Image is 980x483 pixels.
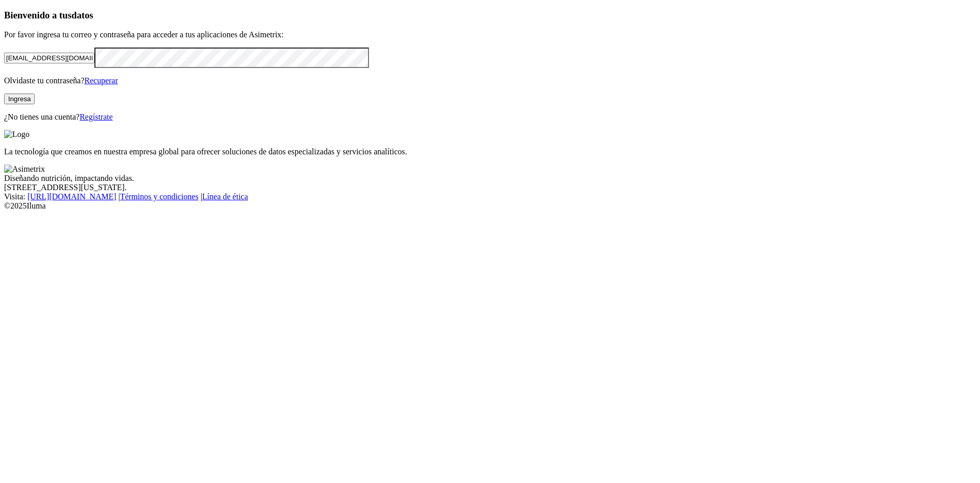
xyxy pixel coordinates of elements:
[4,53,94,63] input: Tu correo
[4,147,976,156] p: La tecnología que creamos en nuestra empresa global para ofrecer soluciones de datos especializad...
[120,192,199,201] a: Términos y condiciones
[84,76,118,85] a: Recuperar
[202,192,248,201] a: Línea de ética
[4,192,976,201] div: Visita : | |
[28,192,116,201] a: [URL][DOMAIN_NAME]
[4,201,976,211] div: © 2025 Iluma
[4,112,976,122] p: ¿No tienes una cuenta?
[4,76,976,85] p: Olvidaste tu contraseña?
[80,112,113,121] a: Regístrate
[4,94,35,104] button: Ingresa
[4,165,45,174] img: Asimetrix
[4,174,976,183] div: Diseñando nutrición, impactando vidas.
[4,30,976,39] p: Por favor ingresa tu correo y contraseña para acceder a tus aplicaciones de Asimetrix:
[4,183,976,192] div: [STREET_ADDRESS][US_STATE].
[4,130,30,139] img: Logo
[4,10,976,21] h3: Bienvenido a tus
[71,10,93,20] span: datos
